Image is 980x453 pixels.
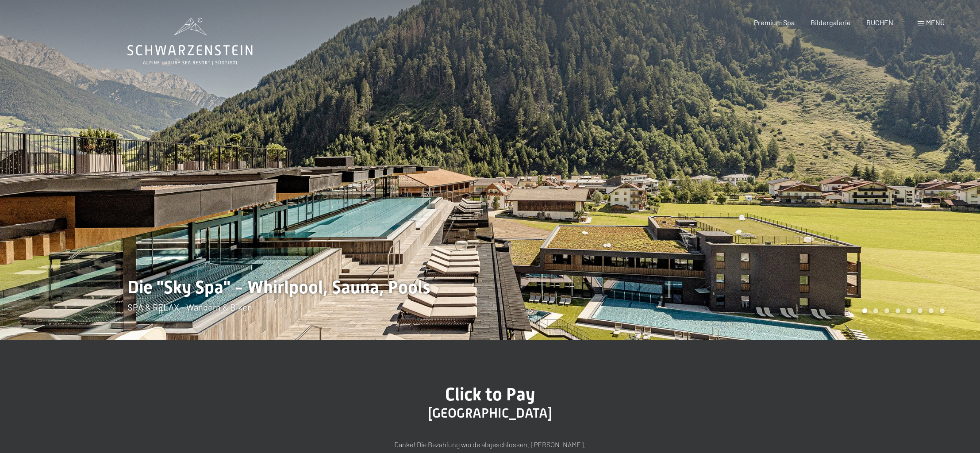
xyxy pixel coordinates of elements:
[445,384,535,405] span: Click to Pay
[428,405,552,421] span: [GEOGRAPHIC_DATA]
[754,18,795,27] a: Premium Spa
[926,18,945,27] span: Menü
[873,308,878,313] div: Carousel Page 2
[940,308,945,313] div: Carousel Page 8
[929,308,934,313] div: Carousel Page 7
[918,308,922,313] div: Carousel Page 6
[269,439,711,450] p: Danke! Die Bezahlung wurde abgeschlossen. [PERSON_NAME].
[884,308,889,313] div: Carousel Page 3
[895,308,900,313] div: Carousel Page 4
[866,18,893,27] a: BUCHEN
[862,308,867,313] div: Carousel Page 1 (Current Slide)
[859,308,945,313] div: Carousel Pagination
[811,18,851,27] a: Bildergalerie
[907,308,911,313] div: Carousel Page 5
